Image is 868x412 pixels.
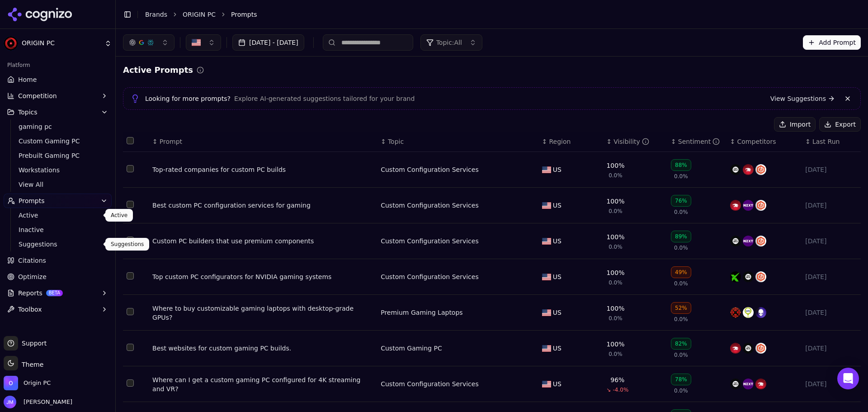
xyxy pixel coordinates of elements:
div: Top custom PC configurators for NVIDIA gaming systems [152,272,373,281]
button: Add Prompt [803,35,861,50]
img: ibuypower [755,379,766,389]
div: 100% [606,232,624,242]
span: 0.0% [674,244,688,251]
div: ↕Visibility [606,137,664,146]
nav: breadcrumb [145,10,843,19]
div: 49% [671,266,691,278]
span: US [553,201,561,210]
div: 100% [606,268,624,277]
div: [DATE] [805,201,857,210]
img: xotic pc [730,307,741,318]
span: Prompts [19,196,45,205]
a: Brands [145,11,167,18]
span: Toolbox [18,305,42,314]
th: brandMentionRate [603,132,667,152]
p: Active [111,212,127,219]
img: cyberpowerpc [755,200,766,211]
div: Sentiment [678,137,720,146]
a: Optimize [4,270,112,284]
div: 100% [606,304,624,313]
img: cyberpowerpc [755,236,766,246]
span: US [553,379,561,388]
span: Topic [388,137,404,146]
a: Home [4,72,112,87]
span: Region [549,137,571,146]
button: Select row 7 [127,379,134,387]
span: Topic: All [436,38,462,47]
span: ↘ [606,386,611,393]
a: Custom Configuration Services [381,201,479,210]
span: Explore AI-generated suggestions tailored for your brand [234,94,415,103]
button: Select row 4 [127,272,134,279]
th: Region [538,132,603,152]
span: Prebuilt Gaming PC [19,151,97,160]
span: 0.0% [609,208,623,215]
a: Custom Configuration Services [381,237,479,246]
span: 0.0% [609,315,623,322]
th: Prompt [149,132,377,152]
img: maingear [730,164,741,175]
img: nzxt [743,379,754,389]
img: US flag [542,202,551,209]
span: Looking for more prompts? [145,94,231,103]
span: Theme [18,361,43,368]
button: Select all rows [127,137,134,144]
a: Workstations [15,164,101,176]
button: Open user button [4,396,72,408]
div: 100% [606,340,624,349]
div: ↕Prompt [152,137,373,146]
a: View Suggestions [770,94,835,103]
div: ↕Sentiment [671,137,723,146]
span: Prompts [231,10,257,19]
span: 0.0% [674,316,688,323]
div: Where can I get a custom gaming PC configured for 4K streaming and VR? [152,375,373,393]
span: US [553,165,561,174]
span: Support [18,339,47,348]
span: Custom Gaming PC [19,137,97,146]
a: Premium Gaming Laptops [381,308,462,317]
a: Inactive [15,223,101,236]
a: Active [15,209,101,222]
div: ↕Last Run [805,137,857,146]
div: Visibility [613,137,649,146]
img: nzxt [743,200,754,211]
img: US flag [542,238,551,245]
a: Best custom PC configuration services for gaming [152,201,373,210]
span: 0.0% [674,351,688,359]
img: ibuypower [730,343,741,354]
a: Prebuilt Gaming PC [15,149,101,162]
span: ORIGIN PC [22,39,101,47]
a: Custom Gaming PC [381,344,442,353]
span: US [553,237,561,246]
a: Custom Configuration Services [381,379,479,388]
img: ibuypower [730,200,741,211]
a: Citations [4,253,112,268]
th: Competitors [726,132,802,152]
div: 88% [671,159,691,171]
div: 89% [671,231,691,242]
button: Select row 3 [127,237,134,244]
a: gaming pc [15,120,101,133]
span: Inactive [19,225,97,234]
img: xidax [730,271,741,282]
img: maingear [743,271,754,282]
span: 0.0% [674,280,688,287]
a: Top-rated companies for custom PC builds [152,165,373,174]
img: US flag [542,166,551,173]
button: Open organization switcher [4,376,51,390]
a: Custom Configuration Services [381,165,479,174]
th: Topic [377,132,538,152]
a: Custom Configuration Services [381,272,479,281]
img: ibuypower [743,164,754,175]
img: US flag [542,381,551,388]
span: Last Run [812,137,840,146]
span: Competition [18,91,57,100]
div: ↕Topic [381,137,535,146]
a: Suggestions [15,238,101,251]
div: Best websites for custom gaming PC builds. [152,344,373,353]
